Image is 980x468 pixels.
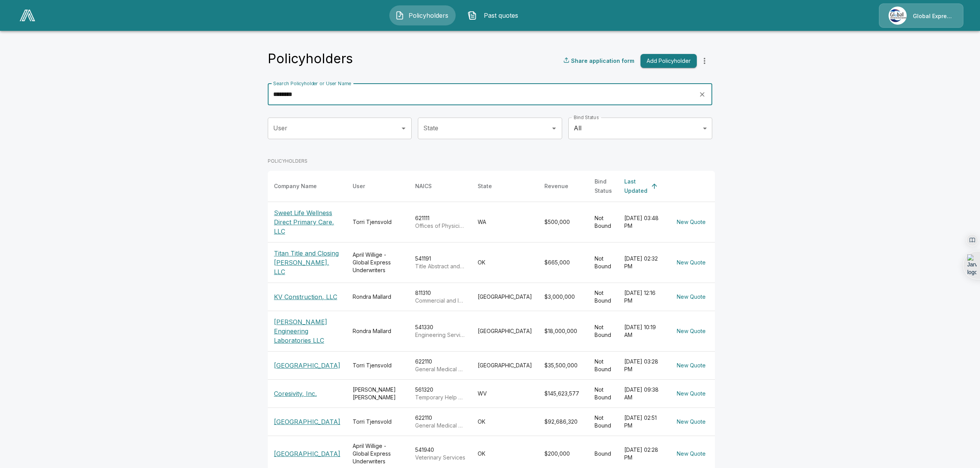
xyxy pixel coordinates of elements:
button: New Quote [674,256,709,270]
p: General Medical and Surgical Hospitals [415,365,465,373]
p: Engineering Services [415,331,465,339]
td: OK [471,407,538,436]
p: [GEOGRAPHIC_DATA] [274,417,340,426]
td: [DATE] 12:16 PM [618,283,667,311]
div: 622110 [415,358,465,373]
div: April Willige - Global Express Underwriters [353,442,403,465]
p: Veterinary Services [415,454,465,461]
td: $35,500,000 [538,351,588,379]
img: AA Logo [20,10,35,21]
a: Add Policyholder [637,54,697,68]
p: [PERSON_NAME] Engineering Laboratories LLC [274,317,340,345]
a: Agency IconGlobal Express Underwriters [879,3,963,28]
div: Rondra Mallard [353,327,403,335]
img: Agency Icon [889,7,907,25]
td: Not Bound [588,407,618,436]
td: [DATE] 10:19 AM [618,311,667,351]
button: Add Policyholder [640,54,697,68]
div: 561320 [415,386,465,401]
td: $665,000 [538,242,588,283]
button: Policyholders IconPolicyholders [389,5,456,25]
div: Rondra Mallard [353,293,403,301]
p: Share application form [571,57,634,65]
div: 541191 [415,255,465,270]
div: State [478,182,492,191]
p: Coresivity, Inc. [274,389,340,398]
td: Not Bound [588,351,618,379]
div: April Willige - Global Express Underwriters [353,251,403,274]
div: Torri Tjensvold [353,218,403,226]
span: Past quotes [480,11,522,20]
div: Last Updated [624,177,647,195]
div: Torri Tjensvold [353,418,403,426]
label: Bind Status [574,114,599,121]
div: Company Name [274,182,317,191]
p: Global Express Underwriters [913,12,954,20]
button: Open [398,123,409,134]
div: 541940 [415,446,465,461]
button: New Quote [674,215,709,229]
div: User [353,182,365,191]
button: Open [549,123,559,134]
td: Not Bound [588,283,618,311]
button: New Quote [674,359,709,373]
td: Not Bound [588,202,618,242]
td: Not Bound [588,311,618,351]
div: All [568,118,712,139]
img: Policyholders Icon [395,11,404,20]
p: [GEOGRAPHIC_DATA] [274,361,340,370]
p: General Medical and Surgical Hospitals [415,422,465,429]
td: WV [471,379,538,407]
td: OK [471,242,538,283]
button: clear search [696,89,708,100]
div: Revenue [544,182,568,191]
p: [GEOGRAPHIC_DATA] [274,449,340,458]
button: New Quote [674,290,709,304]
button: New Quote [674,324,709,338]
p: Title Abstract and Settlement Offices [415,263,465,270]
button: Past quotes IconPast quotes [462,5,528,25]
div: 541330 [415,323,465,339]
td: Not Bound [588,379,618,407]
div: 811310 [415,289,465,305]
td: [DATE] 09:38 AM [618,379,667,407]
div: 621111 [415,214,465,230]
td: [GEOGRAPHIC_DATA] [471,351,538,379]
button: New Quote [674,415,709,429]
th: Bind Status [588,171,618,202]
img: Past quotes Icon [468,11,477,20]
td: $92,686,320 [538,407,588,436]
td: $500,000 [538,202,588,242]
td: Not Bound [588,242,618,283]
td: [DATE] 02:32 PM [618,242,667,283]
p: Titan Title and Closing [PERSON_NAME], LLC [274,249,340,276]
div: [PERSON_NAME] [PERSON_NAME] [353,386,403,401]
td: [DATE] 03:48 PM [618,202,667,242]
label: Search Policyholder or User Name [273,80,351,87]
td: $145,623,577 [538,379,588,407]
td: [DATE] 02:51 PM [618,407,667,436]
div: NAICS [415,182,432,191]
button: New Quote [674,387,709,401]
td: [GEOGRAPHIC_DATA] [471,311,538,351]
p: Temporary Help Services [415,394,465,401]
td: WA [471,202,538,242]
td: [DATE] 03:28 PM [618,351,667,379]
span: Policyholders [407,11,450,20]
td: $3,000,000 [538,283,588,311]
p: Offices of Physicians (except Mental Health Specialists) [415,222,465,230]
td: [GEOGRAPHIC_DATA] [471,283,538,311]
button: more [697,53,712,69]
p: Commercial and Industrial Machinery and Equipment (except Automotive and Electronic) Repair and M... [415,297,465,305]
h4: Policyholders [268,51,353,67]
p: POLICYHOLDERS [268,158,715,165]
p: Sweet Life Wellness Direct Primary Care, LLC [274,208,340,236]
td: $18,000,000 [538,311,588,351]
button: New Quote [674,447,709,461]
div: 622110 [415,414,465,429]
div: Torri Tjensvold [353,362,403,369]
p: KV Construction, LLC [274,292,340,301]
